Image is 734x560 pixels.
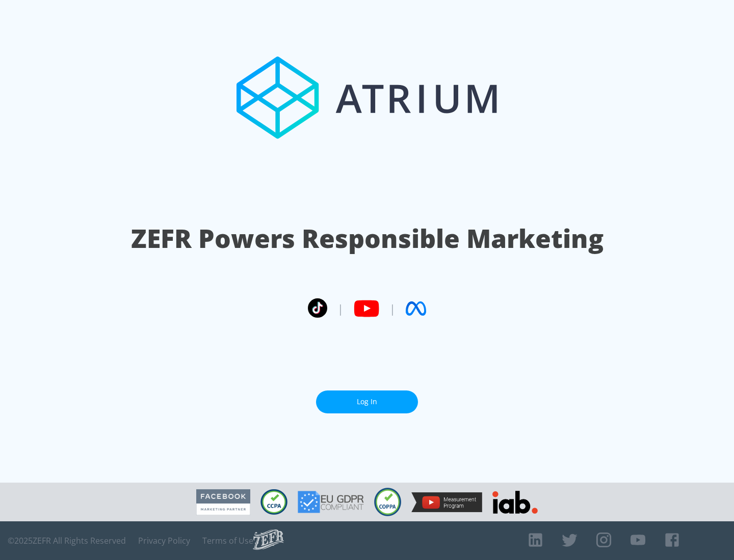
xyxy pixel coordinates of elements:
span: © 2025 ZEFR All Rights Reserved [8,536,126,546]
h1: ZEFR Powers Responsible Marketing [131,221,604,256]
img: GDPR Compliant [298,491,364,513]
span: | [389,301,396,316]
a: Privacy Policy [138,536,190,546]
img: IAB [492,491,538,514]
a: Log In [316,390,418,413]
span: | [337,301,344,316]
a: Terms of Use [202,536,253,546]
img: Facebook Marketing Partner [196,489,250,515]
img: COPPA Compliant [374,488,401,516]
img: CCPA Compliant [260,489,287,515]
img: YouTube Measurement Program [411,492,482,512]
